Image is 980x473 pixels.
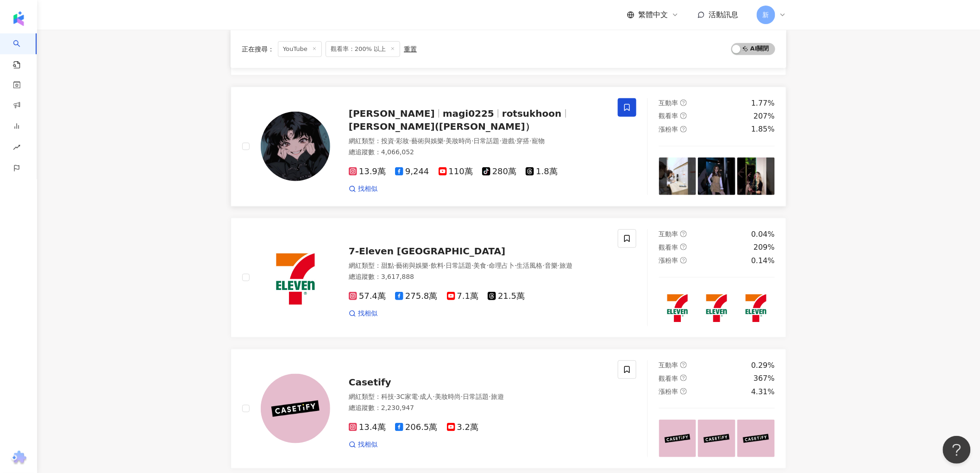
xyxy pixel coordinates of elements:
[489,393,491,400] span: ·
[638,10,668,20] span: 繁體中文
[751,360,775,371] div: 0.29%
[943,436,971,464] iframe: Help Scout Beacon - Open
[446,137,471,145] span: 美妝時尚
[261,243,330,312] img: KOL Avatar
[659,257,678,264] span: 漲粉率
[530,137,532,145] span: ·
[737,289,775,326] img: post-image
[447,291,479,301] span: 7.1萬
[545,262,558,269] span: 音樂
[751,256,775,266] div: 0.14%
[751,98,775,108] div: 1.77%
[411,137,444,145] span: 藝術與娛樂
[358,309,377,318] span: 找相似
[358,440,377,449] span: 找相似
[431,262,444,269] span: 飲料
[487,262,489,269] span: ·
[349,261,607,271] div: 網紅類型 ：
[349,309,377,318] a: 找相似
[349,377,391,388] span: Casetify
[471,262,473,269] span: ·
[680,388,687,395] span: question-circle
[261,112,330,181] img: KOL Avatar
[489,262,515,269] span: 命理占卜
[680,126,687,132] span: question-circle
[751,229,775,240] div: 0.04%
[698,158,735,195] img: post-image
[659,388,678,395] span: 漲粉率
[517,137,530,145] span: 穿搭
[659,361,678,369] span: 互動率
[349,404,607,413] div: 總追蹤數 ： 2,230,947
[13,33,31,69] a: search
[680,257,687,264] span: question-circle
[242,45,274,52] span: 正在搜尋 ：
[474,262,487,269] span: 美食
[349,246,505,257] span: 7-Eleven [GEOGRAPHIC_DATA]
[396,262,428,269] span: 藝術與娛樂
[659,158,697,195] img: post-image
[515,137,516,145] span: ·
[558,262,559,269] span: ·
[433,393,435,400] span: ·
[532,137,545,145] span: 寵物
[680,113,687,119] span: question-circle
[754,111,775,121] div: 207%
[349,184,377,194] a: 找相似
[326,41,400,57] span: 觀看率：200% 以上
[10,451,28,466] img: chrome extension
[482,167,516,177] span: 280萬
[474,137,500,145] span: 日常話題
[754,373,775,384] div: 367%
[395,423,438,432] span: 206.5萬
[659,289,697,326] img: post-image
[394,137,396,145] span: ·
[737,420,775,457] img: post-image
[349,121,534,132] span: [PERSON_NAME]([PERSON_NAME]）
[349,291,386,301] span: 57.4萬
[381,137,394,145] span: 投資
[543,262,545,269] span: ·
[463,393,489,400] span: 日常話題
[659,126,678,133] span: 漲粉率
[763,10,769,20] span: 新
[395,291,438,301] span: 275.8萬
[659,420,697,457] img: post-image
[444,262,446,269] span: ·
[349,148,607,157] div: 總追蹤數 ： 4,066,052
[439,167,473,177] span: 110萬
[435,393,461,400] span: 美妝時尚
[680,100,687,106] span: question-circle
[471,137,473,145] span: ·
[517,262,543,269] span: 生活風格
[349,440,377,449] a: 找相似
[560,262,573,269] span: 旅遊
[261,374,330,443] img: KOL Avatar
[444,137,446,145] span: ·
[491,393,504,400] span: 旅遊
[461,393,463,400] span: ·
[737,158,775,195] img: post-image
[381,393,394,400] span: 科技
[500,137,502,145] span: ·
[659,375,678,382] span: 觀看率
[680,375,687,381] span: question-circle
[446,262,471,269] span: 日常話題
[349,167,386,177] span: 13.9萬
[680,231,687,237] span: question-circle
[13,138,20,159] span: rise
[659,112,678,120] span: 觀看率
[680,244,687,250] span: question-circle
[409,137,411,145] span: ·
[526,167,558,177] span: 1.8萬
[394,262,396,269] span: ·
[395,167,429,177] span: 9,244
[698,289,735,326] img: post-image
[396,393,418,400] span: 3C家電
[502,137,515,145] span: 遊戲
[231,349,786,469] a: KOL AvatarCasetify網紅類型：科技·3C家電·成人·美妝時尚·日常話題·旅遊總追蹤數：2,230,94713.4萬206.5萬3.2萬找相似互動率question-circle0...
[396,137,409,145] span: 彩妝
[404,45,417,52] div: 重置
[231,218,786,338] a: KOL Avatar7-Eleven [GEOGRAPHIC_DATA]網紅類型：甜點·藝術與娛樂·飲料·日常話題·美食·命理占卜·生活風格·音樂·旅遊總追蹤數：3,617,88857.4萬27...
[659,99,678,107] span: 互動率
